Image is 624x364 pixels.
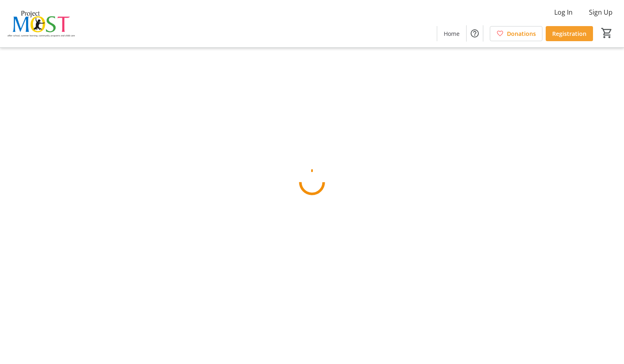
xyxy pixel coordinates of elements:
button: Log In [548,6,579,19]
span: Home [444,29,460,38]
button: Cart [600,26,614,40]
a: Home [437,26,466,41]
button: Help [467,25,483,42]
a: Donations [490,26,542,41]
span: Donations [507,29,536,38]
span: Log In [554,7,573,17]
a: Registration [546,26,593,41]
img: Project MOST Inc.'s Logo [5,3,77,44]
span: Sign Up [589,7,613,17]
span: Registration [552,29,586,38]
button: Sign Up [582,6,619,19]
